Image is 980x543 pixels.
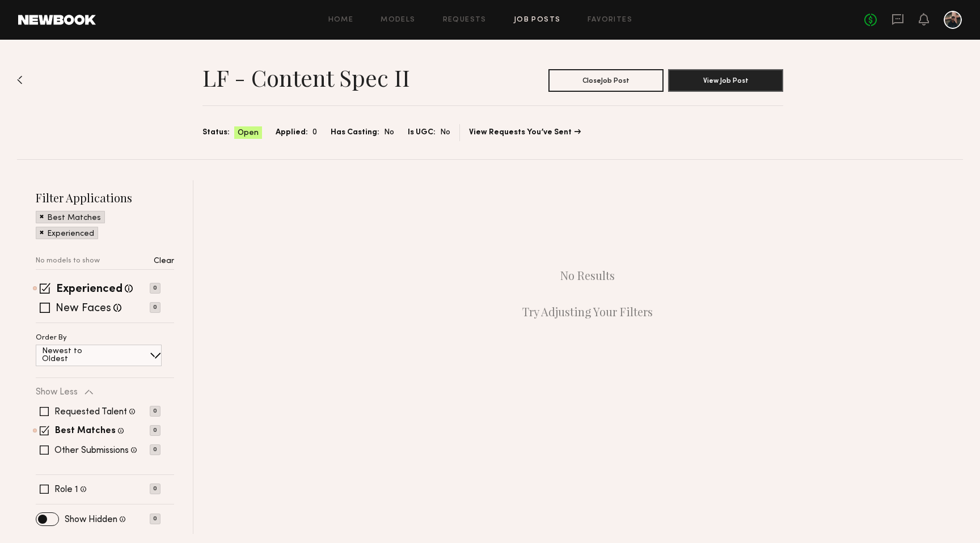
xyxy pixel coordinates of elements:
[440,126,450,139] span: No
[150,444,160,455] p: 0
[408,126,436,139] span: Is UGC:
[443,16,487,24] a: Requests
[276,126,308,139] span: Applied:
[548,69,664,92] button: CloseJob Post
[668,69,783,92] button: View Job Post
[47,214,101,222] p: Best Matches
[36,190,174,205] h2: Filter Applications
[202,126,230,139] span: Status:
[36,257,100,265] p: No models to show
[312,126,317,139] span: 0
[150,283,160,294] p: 0
[36,388,78,397] p: Show Less
[54,446,129,455] label: Other Submissions
[381,16,415,24] a: Models
[522,305,653,319] p: Try Adjusting Your Filters
[328,16,354,24] a: Home
[469,129,581,137] a: View Requests You’ve Sent
[55,427,116,436] label: Best Matches
[56,284,122,295] label: Experienced
[202,63,410,92] h1: LF - Content Spec II
[150,514,160,524] p: 0
[514,16,561,24] a: Job Posts
[588,16,632,24] a: Favorites
[331,126,379,139] span: Has Casting:
[54,485,78,494] label: Role 1
[56,303,111,315] label: New Faces
[154,257,174,265] p: Clear
[150,406,160,417] p: 0
[65,515,117,524] label: Show Hidden
[150,483,160,494] p: 0
[150,425,160,436] p: 0
[384,126,394,139] span: No
[54,408,127,417] label: Requested Talent
[42,347,109,363] p: Newest to Oldest
[36,334,67,342] p: Order By
[150,302,160,313] p: 0
[47,230,94,238] p: Experienced
[17,75,23,84] img: Back to previous page
[560,269,615,282] p: No Results
[238,128,259,139] span: Open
